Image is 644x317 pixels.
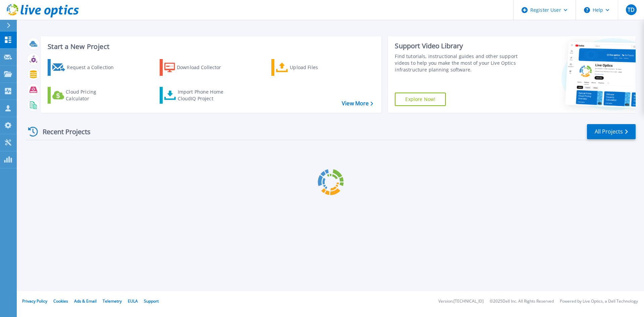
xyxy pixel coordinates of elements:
div: Request a Collection [67,61,120,74]
div: Upload Files [290,61,343,74]
a: Download Collector [160,59,234,76]
a: Ads & Email [74,298,97,304]
div: Recent Projects [26,123,100,140]
div: Find tutorials, instructional guides and other support videos to help you make the most of your L... [395,53,521,73]
li: Powered by Live Optics, a Dell Technology [560,299,638,304]
a: Telemetry [103,298,122,304]
span: TD [628,7,635,12]
a: Cloud Pricing Calculator [48,87,122,104]
li: © 2025 Dell Inc. All Rights Reserved [490,299,554,304]
div: Cloud Pricing Calculator [66,89,119,102]
li: Version: [TECHNICAL_ID] [438,299,484,304]
a: View More [342,100,373,107]
a: Upload Files [271,59,346,76]
div: Support Video Library [395,42,521,50]
a: EULA [128,298,138,304]
a: Privacy Policy [22,298,47,304]
a: Explore Now! [395,93,446,106]
h3: Start a New Project [48,43,373,50]
a: Request a Collection [48,59,122,76]
a: All Projects [587,124,636,139]
a: Cookies [53,298,68,304]
a: Support [144,298,159,304]
div: Import Phone Home CloudIQ Project [178,89,230,102]
div: Download Collector [177,61,230,74]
